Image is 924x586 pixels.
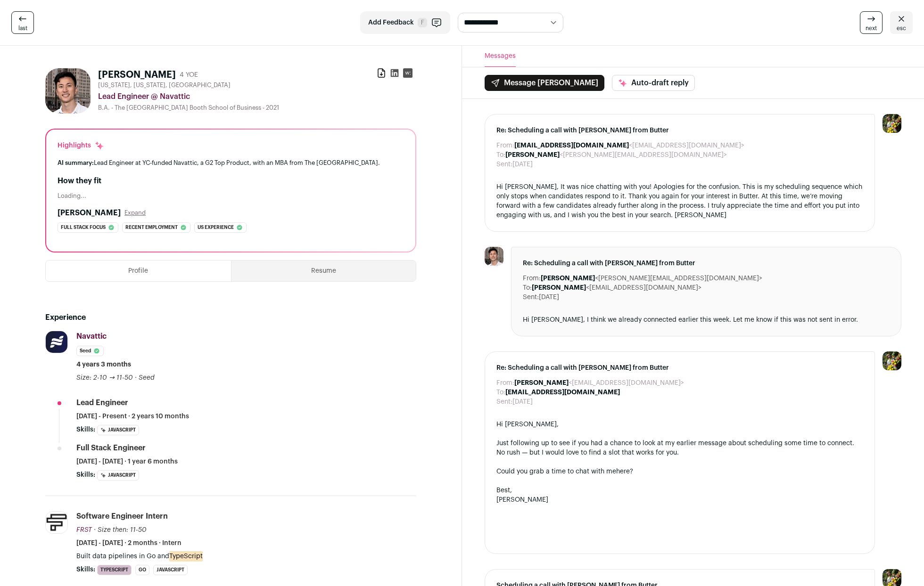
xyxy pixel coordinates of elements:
p: Built data pipelines in Go and [76,552,416,561]
div: Loading... [58,192,404,200]
div: Software Engineer Intern [76,511,168,521]
span: Add Feedback [368,18,414,27]
li: JavaScript [153,565,188,575]
img: 6689865-medium_jpg [883,351,901,370]
button: Auto-draft reply [612,75,695,91]
span: Skills: [76,470,95,480]
span: FRST [76,527,92,533]
a: esc [890,11,913,34]
div: Hi [PERSON_NAME], I think we already connected earlier this week. Let me know if this was not sen... [523,315,890,325]
dt: To: [496,150,505,160]
button: Add Feedback F [360,11,450,34]
div: Lead Engineer at YC-funded Navattic, a G2 Top Product, with an MBA from The [GEOGRAPHIC_DATA]. [58,158,404,168]
dt: Sent: [496,160,512,169]
div: [PERSON_NAME] [496,495,863,505]
span: Us experience [198,223,234,232]
span: esc [897,24,906,32]
dd: <[EMAIL_ADDRESS][DOMAIN_NAME]> [532,283,701,293]
span: Re: Scheduling a call with [PERSON_NAME] from Butter [523,259,890,268]
dt: To: [496,388,505,397]
dd: [DATE] [512,397,533,407]
div: Hi [PERSON_NAME], [496,420,863,429]
li: Go [135,565,149,575]
div: Just following up to see if you had a chance to look at my earlier message about scheduling some ... [496,439,863,457]
div: Highlights [58,141,104,150]
button: Message [PERSON_NAME] [485,75,604,91]
span: Recent employment [125,223,178,232]
b: [EMAIL_ADDRESS][DOMAIN_NAME] [514,142,629,149]
span: Re: Scheduling a call with [PERSON_NAME] from Butter [496,363,863,373]
span: next [866,24,877,32]
h2: How they fit [58,175,404,187]
h1: [PERSON_NAME] [98,68,176,81]
div: Best, [496,486,863,495]
div: Lead Engineer [76,398,128,408]
span: Skills: [76,425,95,434]
div: Lead Engineer @ Navattic [98,91,416,102]
h2: Experience [45,312,416,323]
span: · [135,373,137,383]
div: B.A. - The [GEOGRAPHIC_DATA] Booth School of Business - 2021 [98,104,416,112]
span: [DATE] - Present · 2 years 10 months [76,412,189,421]
div: Hi [PERSON_NAME], It was nice chatting with you! Apologies for the confusion. This is my scheduli... [496,182,863,220]
dd: [DATE] [512,160,533,169]
span: Full stack focus [61,223,106,232]
span: Seed [139,374,155,381]
li: Seed [76,346,104,356]
dd: <[EMAIL_ADDRESS][DOMAIN_NAME]> [514,378,684,388]
span: · Size then: 11-50 [94,527,147,533]
dt: From: [496,141,514,150]
img: f2c1c23bb0d96570219cb48a6948e91aa097241a79c3ebb4e4aa140d13a29bcd.png [46,331,67,353]
a: here [616,468,630,475]
dt: Sent: [496,397,512,407]
img: 6689865-medium_jpg [883,114,901,133]
a: last [11,11,34,34]
b: [PERSON_NAME] [532,285,586,291]
img: 59ed3fc80484580fbdffb3e4f54e1169ca3106cb8b0294332848d742d69c8990 [485,247,503,266]
dt: Sent: [523,293,539,302]
span: AI summary: [58,160,94,166]
span: Size: 2-10 → 11-50 [76,374,133,381]
li: JavaScript [97,470,139,480]
img: 7055b2e6cc7565d208903464920872a68b42816d67b525f340c64c5754267e18.jpg [46,512,67,533]
b: [PERSON_NAME] [541,275,595,282]
span: Navattic [76,333,107,340]
mark: TypeScript [169,551,203,562]
dd: <[PERSON_NAME][EMAIL_ADDRESS][DOMAIN_NAME]> [541,274,762,283]
b: [EMAIL_ADDRESS][DOMAIN_NAME] [505,389,620,396]
dt: From: [496,378,514,388]
button: Expand [124,209,146,217]
button: Profile [46,260,231,281]
li: JavaScript [97,425,139,435]
dt: To: [523,283,532,293]
button: Resume [231,260,416,281]
span: Re: Scheduling a call with [PERSON_NAME] from Butter [496,126,863,135]
li: TypeScript [97,565,132,575]
img: 59ed3fc80484580fbdffb3e4f54e1169ca3106cb8b0294332848d742d69c8990 [45,68,91,114]
b: [PERSON_NAME] [505,152,560,158]
span: [US_STATE], [US_STATE], [GEOGRAPHIC_DATA] [98,81,231,89]
span: 4 years 3 months [76,360,131,369]
a: next [860,11,883,34]
div: 4 YOE [180,70,198,80]
dd: <[EMAIL_ADDRESS][DOMAIN_NAME]> [514,141,744,150]
span: F [418,18,427,27]
span: last [18,24,27,32]
span: Skills: [76,565,95,574]
dd: <[PERSON_NAME][EMAIL_ADDRESS][DOMAIN_NAME]> [505,150,727,160]
dd: [DATE] [539,293,559,302]
span: [DATE] - [DATE] · 2 months · Intern [76,538,181,548]
span: [DATE] - [DATE] · 1 year 6 months [76,457,178,466]
h2: [PERSON_NAME] [58,207,121,219]
dt: From: [523,274,541,283]
div: Could you grab a time to chat with me ? [496,467,863,476]
div: Full Stack Engineer [76,443,146,453]
b: [PERSON_NAME] [514,380,569,386]
button: Messages [485,46,516,67]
